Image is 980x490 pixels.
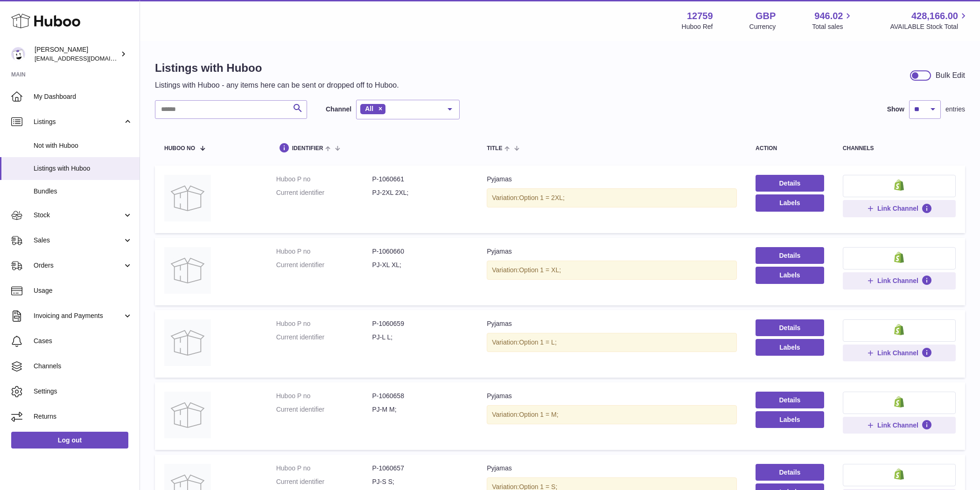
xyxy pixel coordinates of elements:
p: Listings with Huboo - any items here can be sent or dropped off to Huboo. [155,80,399,90]
span: Total sales [812,22,854,31]
button: Labels [756,194,824,211]
dd: PJ-M M; [372,405,468,414]
span: 946.02 [814,10,843,22]
a: Details [756,175,824,192]
span: Bundles [34,187,133,196]
a: Details [756,319,824,336]
div: Variation: [487,261,737,280]
div: Currency [749,22,776,31]
dd: P-1060660 [372,247,468,256]
a: Details [756,464,824,481]
span: title [487,145,502,152]
dt: Huboo P no [276,247,372,256]
span: [EMAIL_ADDRESS][DOMAIN_NAME] [35,55,137,62]
strong: 12759 [687,10,713,22]
span: Listings [34,117,123,126]
a: Details [756,247,824,264]
div: Variation: [487,405,737,424]
span: Cases [34,337,133,345]
strong: GBP [756,10,776,22]
span: Huboo no [164,145,195,152]
img: shopify-small.png [894,469,904,480]
a: Log out [11,432,128,449]
span: entries [945,105,965,114]
dt: Huboo P no [276,392,372,400]
span: Orders [34,261,123,270]
button: Link Channel [843,200,956,217]
div: Bulk Edit [936,70,965,81]
button: Link Channel [843,272,956,289]
span: Invoicing and Payments [34,311,123,320]
label: Channel [326,105,351,114]
span: Link Channel [877,349,918,357]
dd: PJ-L L; [372,333,468,342]
button: Labels [756,411,824,428]
div: Pyjamas [487,247,737,256]
dd: PJ-2XL 2XL; [372,188,468,197]
span: Option 1 = L; [519,338,557,346]
span: Link Channel [877,204,918,213]
span: Sales [34,236,123,245]
div: [PERSON_NAME] [35,45,119,63]
span: Link Channel [877,276,918,285]
div: Pyjamas [487,392,737,400]
div: Pyjamas [487,464,737,473]
span: Settings [34,387,133,396]
img: Pyjamas [164,392,211,438]
button: Link Channel [843,345,956,361]
span: AVAILABLE Stock Total [890,22,969,31]
div: channels [843,145,956,152]
dt: Huboo P no [276,464,372,473]
div: Pyjamas [487,175,737,184]
img: Pyjamas [164,175,211,221]
span: All [365,105,373,112]
span: Link Channel [877,421,918,429]
a: 428,166.00 AVAILABLE Stock Total [890,10,969,31]
span: Listings with Huboo [34,164,133,173]
span: Option 1 = 2XL; [519,194,565,201]
h1: Listings with Huboo [155,61,399,76]
dd: P-1060661 [372,175,468,184]
dt: Current identifier [276,405,372,414]
img: shopify-small.png [894,179,904,191]
button: Labels [756,339,824,356]
dd: PJ-XL XL; [372,261,468,269]
dt: Current identifier [276,188,372,197]
div: Variation: [487,188,737,207]
dt: Current identifier [276,261,372,269]
span: Returns [34,412,133,421]
dt: Current identifier [276,333,372,342]
button: Labels [756,267,824,283]
dd: PJ-S S; [372,477,468,486]
a: 946.02 Total sales [812,10,854,31]
img: shopify-small.png [894,396,904,407]
div: Variation: [487,333,737,352]
img: shopify-small.png [894,252,904,263]
dt: Huboo P no [276,319,372,328]
a: Details [756,392,824,408]
button: Link Channel [843,417,956,434]
span: Not with Huboo [34,141,133,150]
span: Channels [34,362,133,371]
dd: P-1060657 [372,464,468,473]
img: sofiapanwar@unndr.com [11,47,25,61]
span: Usage [34,286,133,295]
dd: P-1060658 [372,392,468,400]
div: Pyjamas [487,319,737,328]
span: Option 1 = XL; [519,266,561,274]
div: action [756,145,824,152]
span: identifier [292,145,323,152]
dt: Current identifier [276,477,372,486]
dd: P-1060659 [372,319,468,328]
img: shopify-small.png [894,324,904,335]
span: Stock [34,211,123,220]
img: Pyjamas [164,319,211,366]
span: 428,166.00 [911,10,958,22]
div: Huboo Ref [682,22,713,31]
dt: Huboo P no [276,175,372,184]
span: My Dashboard [34,92,133,101]
label: Show [887,105,904,114]
img: Pyjamas [164,247,211,294]
span: Option 1 = M; [519,411,558,418]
